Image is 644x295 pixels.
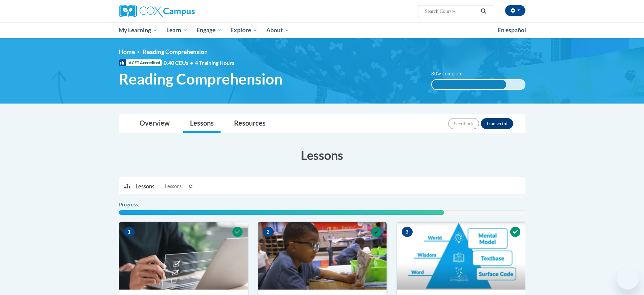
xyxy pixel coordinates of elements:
span: About [266,26,289,34]
iframe: Button to launch messaging window [617,268,639,290]
a: Explore [226,22,262,38]
img: Course Image [258,222,387,290]
span: Engage [196,26,222,34]
button: Feedback [448,118,479,129]
span: 3 [402,227,413,237]
span: Lessons [165,183,182,190]
a: My Learning [115,22,162,38]
a: Home [119,48,135,55]
label: 80% complete [431,70,470,77]
img: Course Image [119,222,248,290]
div: 80% complete [432,80,506,89]
span: Reading Comprehension [143,48,208,55]
img: Cox Campus [119,5,195,17]
span: My Learning [119,26,158,34]
a: Engage [192,22,226,38]
a: Overview [133,115,176,133]
span: 4 Training Hours [195,59,234,66]
button: Transcript [481,118,513,129]
span: 0.40 CEUs [164,59,195,67]
span: 1 [124,227,135,237]
h3: Lessons [119,147,525,164]
a: Lessons [183,115,221,133]
label: Progress: [119,201,158,208]
span: En español [498,26,526,34]
a: Learn [162,22,192,38]
a: En español [493,23,531,37]
p: Lessons [136,183,154,190]
input: Search Courses [424,7,478,15]
span: 2 [263,227,274,237]
span: Learn [166,26,188,34]
button: Search [478,7,489,15]
span: • [190,59,193,66]
span: Reading Comprehension [119,70,283,88]
a: Cox Campus [119,5,248,17]
a: Resources [227,115,272,133]
div: Main menu [109,22,536,38]
button: Account Settings [505,5,525,16]
span: IACET Accredited [119,59,162,66]
a: About [262,22,294,38]
span: Explore [230,26,257,34]
img: Course Image [397,222,525,290]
